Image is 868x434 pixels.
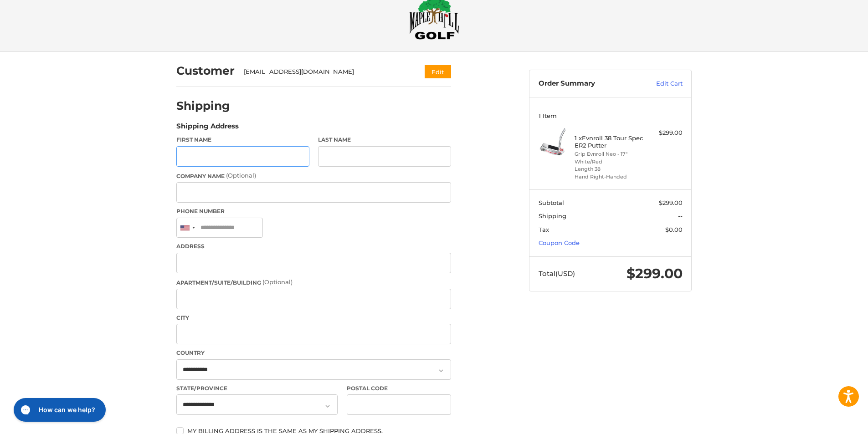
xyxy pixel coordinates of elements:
[539,226,549,233] span: Tax
[347,384,452,393] label: Postal Code
[262,278,293,286] small: (Optional)
[176,384,338,393] label: State/Province
[226,172,256,179] small: (Optional)
[539,79,637,88] h3: Order Summary
[177,218,198,238] div: United States: +1
[176,171,451,180] label: Company Name
[539,199,564,206] span: Subtotal
[793,409,868,434] iframe: Google Customer Reviews
[637,79,683,88] a: Edit Cart
[425,65,451,78] button: Edit
[9,395,108,425] iframe: Gorgias live chat messenger
[176,121,239,136] legend: Shipping Address
[539,269,575,278] span: Total (USD)
[575,165,644,173] li: Length 38
[678,212,683,220] span: --
[176,136,309,144] label: First Name
[627,265,683,282] span: $299.00
[575,150,644,165] li: Grip Evnroll Neo - 17" White/Red
[539,212,566,220] span: Shipping
[659,199,683,206] span: $299.00
[176,242,451,250] label: Address
[647,128,683,138] div: $299.00
[176,314,451,322] label: City
[176,64,235,78] h2: Customer
[539,112,683,119] h3: 1 Item
[665,226,683,233] span: $0.00
[176,207,451,215] label: Phone Number
[539,239,580,246] a: Coupon Code
[244,67,407,77] div: [EMAIL_ADDRESS][DOMAIN_NAME]
[575,173,644,181] li: Hand Right-Handed
[176,278,451,287] label: Apartment/Suite/Building
[176,349,451,357] label: Country
[318,136,451,144] label: Last Name
[575,134,644,149] h4: 1 x Evnroll 38 Tour Spec ER2 Putter
[176,99,230,113] h2: Shipping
